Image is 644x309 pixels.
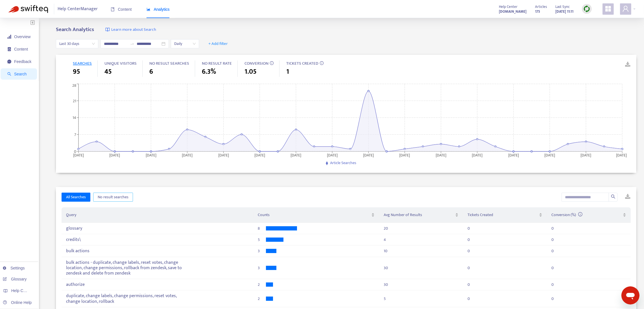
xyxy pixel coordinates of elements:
[7,72,11,76] span: search
[291,152,302,158] tspan: [DATE]
[66,260,187,276] div: bulk actions - duplicate, change labels, reset votes, change location, change permissions, rollba...
[472,152,483,158] tspan: [DATE]
[202,60,232,67] span: NO RESULT RATE
[468,251,470,251] div: 0
[535,4,547,10] span: Articles
[499,8,527,15] strong: [DOMAIN_NAME]
[286,60,318,67] span: TICKETS CREATED
[105,27,110,32] img: image-link
[555,8,573,15] strong: [DATE] 11:11
[208,40,228,47] span: + Add filter
[384,228,388,229] div: 20
[73,98,76,104] tspan: 21
[111,7,115,11] span: book
[535,8,540,15] strong: 175
[62,193,90,202] button: All Searches
[621,286,639,304] iframe: Button to launch messaging window
[72,82,76,89] tspan: 28
[611,194,615,199] span: search
[400,152,410,158] tspan: [DATE]
[286,67,289,77] span: 1
[130,42,134,46] span: swap-right
[147,7,150,11] span: area-chart
[73,67,80,77] span: 95
[111,27,156,33] span: Learn more about Search
[499,8,527,15] a: [DOMAIN_NAME]
[146,152,156,158] tspan: [DATE]
[74,131,76,138] tspan: 7
[363,152,374,158] tspan: [DATE]
[8,5,48,13] img: Swifteq
[7,35,11,39] span: signal
[551,212,582,218] span: Conversion (%)
[73,60,92,67] span: SEARCHES
[258,251,264,251] span: 3
[436,152,446,158] tspan: [DATE]
[174,40,196,48] span: Daily
[98,194,128,200] span: No result searches
[258,212,370,218] span: Counts
[254,207,379,223] th: Counts
[379,207,463,223] th: Avg Number of Results
[384,284,388,285] div: 30
[545,152,555,158] tspan: [DATE]
[3,300,32,305] a: Online Help
[551,251,554,251] div: 0
[468,228,470,229] div: 0
[330,160,356,166] span: Article Searches
[149,67,153,77] span: 6
[11,288,34,293] span: Help Centers
[244,67,257,77] span: 1.05
[3,277,27,281] a: Glossary
[105,27,156,33] a: Learn more about Search
[7,60,11,64] span: message
[14,59,31,64] span: Feedback
[605,5,612,12] span: appstore
[59,40,95,48] span: Last 30 days
[104,60,137,67] span: UNIQUE VISITORS
[66,293,187,304] div: duplicate, change labels, change permissions, reset votes, change location, rollback
[468,212,538,218] span: Tickets Created
[499,4,518,10] span: Help Center
[384,212,454,218] span: Avg Number of Results
[463,207,547,223] th: Tickets Created
[93,193,133,202] button: No result searches
[62,207,253,223] th: Query
[254,152,265,158] tspan: [DATE]
[182,152,193,158] tspan: [DATE]
[202,67,216,77] span: 6.3%
[14,47,28,51] span: Content
[3,266,25,270] a: Settings
[110,152,120,158] tspan: [DATE]
[66,237,187,242] div: credits\
[258,228,264,229] span: 8
[204,39,232,48] button: + Add filter
[73,114,76,121] tspan: 14
[104,67,112,77] span: 45
[468,284,470,285] div: 0
[74,148,76,155] tspan: 0
[7,47,11,51] span: container
[616,152,627,158] tspan: [DATE]
[58,4,98,14] span: Help Center Manager
[581,152,591,158] tspan: [DATE]
[73,152,84,158] tspan: [DATE]
[149,60,189,67] span: NO RESULT SEARCHES
[66,226,187,231] div: glossary
[56,25,94,34] b: Search Analytics
[147,7,170,12] span: Analytics
[258,284,264,285] span: 2
[14,34,30,39] span: Overview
